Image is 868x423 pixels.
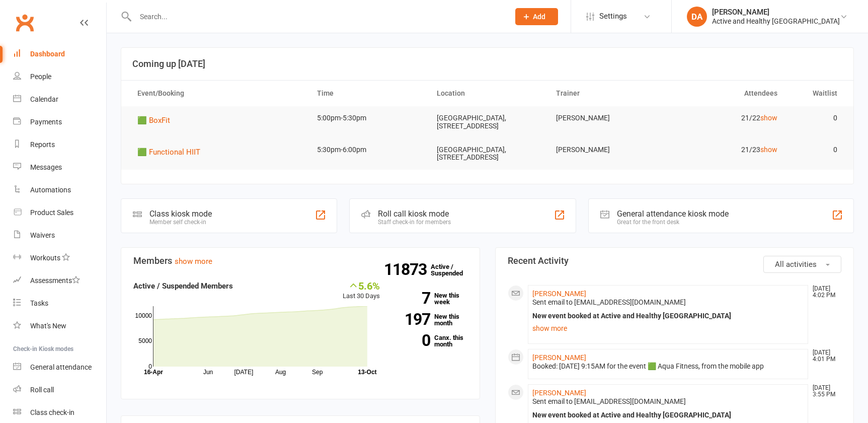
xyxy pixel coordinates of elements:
[533,13,545,21] span: Add
[128,81,308,106] th: Event/Booking
[13,65,106,88] a: People
[343,280,380,291] div: 5.6%
[13,356,106,379] a: General attendance kiosk mode
[30,95,58,103] div: Calendar
[786,138,846,162] td: 0
[667,138,786,162] td: 21/23
[30,299,48,307] div: Tasks
[532,321,804,335] a: show more
[786,106,846,130] td: 0
[30,276,80,285] div: Assessments
[515,8,558,25] button: Add
[30,408,74,416] div: Class check-in
[149,209,212,219] div: Class kiosk mode
[30,363,92,371] div: General attendance
[532,312,804,320] div: New event booked at Active and Healthy [GEOGRAPHIC_DATA]
[395,291,430,306] strong: 7
[384,262,431,277] strong: 11873
[786,81,846,106] th: Waitlist
[428,138,547,170] td: [GEOGRAPHIC_DATA], [STREET_ADDRESS]
[137,146,207,158] button: 🟩 Functional HIIT
[13,224,106,247] a: Waivers
[30,73,51,81] div: People
[428,81,547,106] th: Location
[712,8,840,17] div: [PERSON_NAME]
[547,81,667,106] th: Trainer
[13,247,106,269] a: Workouts
[532,389,586,397] a: [PERSON_NAME]
[13,156,106,179] a: Messages
[13,315,106,337] a: What's New
[13,179,106,201] a: Automations
[667,106,786,130] td: 21/22
[30,140,55,149] div: Reports
[133,256,467,266] h3: Members
[137,116,170,125] span: 🟩 BoxFit
[308,81,428,106] th: Time
[395,313,467,326] a: 197New this month
[532,354,586,362] a: [PERSON_NAME]
[308,106,428,130] td: 5:00pm-5:30pm
[547,106,667,130] td: [PERSON_NAME]
[395,312,430,327] strong: 197
[712,17,840,26] div: Active and Healthy [GEOGRAPHIC_DATA]
[13,269,106,292] a: Assessments
[137,114,177,126] button: 🟩 BoxFit
[13,201,106,224] a: Product Sales
[617,209,729,219] div: General attendance kiosk mode
[13,379,106,401] a: Roll call
[599,5,627,28] span: Settings
[30,163,62,171] div: Messages
[667,81,786,106] th: Attendees
[395,292,467,305] a: 7New this week
[343,280,380,302] div: Last 30 Days
[547,138,667,162] td: [PERSON_NAME]
[808,286,841,299] time: [DATE] 4:02 PM
[30,254,60,262] div: Workouts
[12,10,37,35] a: Clubworx
[760,146,777,154] a: show
[395,333,430,348] strong: 0
[760,114,777,122] a: show
[308,138,428,162] td: 5:30pm-6:00pm
[133,281,233,291] strong: Active / Suspended Members
[13,133,106,156] a: Reports
[395,334,467,347] a: 0Canx. this month
[428,106,547,138] td: [GEOGRAPHIC_DATA], [STREET_ADDRESS]
[532,411,804,419] div: New event booked at Active and Healthy [GEOGRAPHIC_DATA]
[532,298,686,306] span: Sent email to [EMAIL_ADDRESS][DOMAIN_NAME]
[13,292,106,315] a: Tasks
[30,322,66,330] div: What's New
[30,231,55,239] div: Waivers
[30,118,62,126] div: Payments
[532,397,686,405] span: Sent email to [EMAIL_ADDRESS][DOMAIN_NAME]
[532,362,804,371] div: Booked: [DATE] 9:15AM for the event 🟩 Aqua Fitness, from the mobile app
[30,386,54,394] div: Roll call
[137,148,200,157] span: 🟩 Functional HIIT
[30,50,65,58] div: Dashboard
[532,290,586,298] a: [PERSON_NAME]
[808,349,841,363] time: [DATE] 4:01 PM
[431,256,475,284] a: 11873Active / Suspended
[149,219,212,226] div: Member self check-in
[808,385,841,398] time: [DATE] 3:55 PM
[13,43,106,65] a: Dashboard
[30,208,73,217] div: Product Sales
[508,256,842,266] h3: Recent Activity
[30,186,71,194] div: Automations
[13,111,106,133] a: Payments
[617,219,729,226] div: Great for the front desk
[175,257,212,266] a: show more
[378,219,451,226] div: Staff check-in for members
[132,10,502,24] input: Search...
[775,260,817,269] span: All activities
[13,88,106,111] a: Calendar
[763,256,841,273] button: All activities
[687,7,707,27] div: DA
[132,59,842,69] h3: Coming up [DATE]
[378,209,451,219] div: Roll call kiosk mode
